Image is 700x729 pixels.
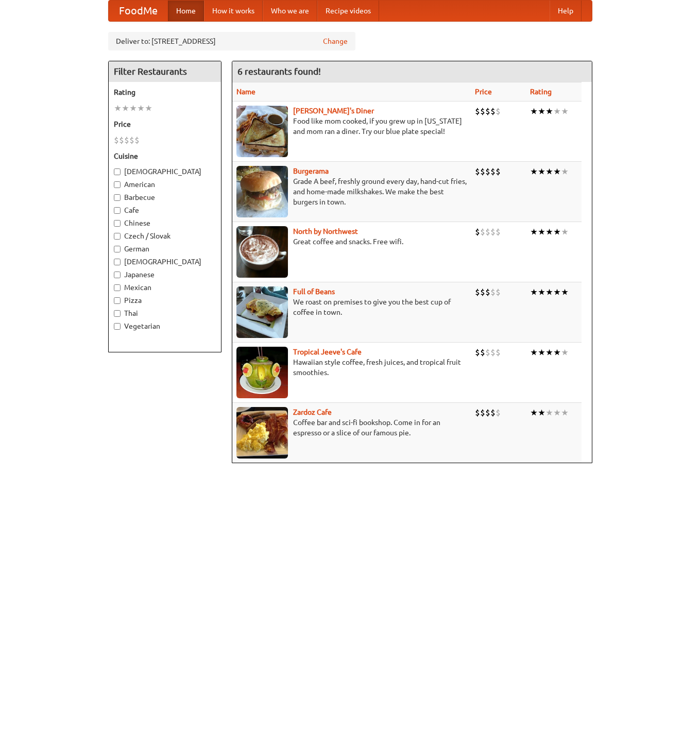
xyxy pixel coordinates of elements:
[538,407,545,418] li: ★
[545,286,553,298] li: ★
[293,107,374,115] a: [PERSON_NAME]'s Diner
[480,407,485,418] li: $
[122,103,129,114] li: ★
[134,134,140,146] li: $
[108,32,355,50] div: Deliver to: [STREET_ADDRESS]
[480,347,485,358] li: $
[114,295,216,306] label: Pizza
[114,269,216,280] label: Japanese
[114,194,121,201] input: Barbecue
[490,106,496,117] li: $
[237,66,321,76] ng-pluralize: 6 restaurants found!
[114,272,121,278] input: Japanese
[485,226,490,238] li: $
[114,233,121,240] input: Czech / Slovak
[496,166,501,177] li: $
[236,286,288,338] img: beans.jpg
[236,88,255,96] a: Name
[293,227,358,235] b: North by Northwest
[114,257,216,267] label: [DEMOGRAPHIC_DATA]
[480,166,485,177] li: $
[293,348,362,356] a: Tropical Jeeve's Cafe
[236,116,467,137] p: Food like mom cooked, if you grew up in [US_STATE] and mom ran a diner. Try our blue plate special!
[293,287,335,296] a: Full of Beans
[236,226,288,278] img: north.jpg
[485,166,490,177] li: $
[496,407,501,418] li: $
[114,87,216,97] h5: Rating
[236,357,467,378] p: Hawaiian style coffee, fresh juices, and tropical fruit smoothies.
[475,106,480,117] li: $
[114,297,121,304] input: Pizza
[561,407,569,418] li: ★
[545,226,553,238] li: ★
[553,407,561,418] li: ★
[114,218,216,228] label: Chinese
[475,407,480,418] li: $
[561,106,569,117] li: ★
[114,321,216,331] label: Vegetarian
[485,407,490,418] li: $
[114,168,121,175] input: [DEMOGRAPHIC_DATA]
[553,106,561,117] li: ★
[496,347,501,358] li: $
[561,166,569,177] li: ★
[114,134,119,146] li: $
[124,134,129,146] li: $
[263,1,317,21] a: Who we are
[114,207,121,214] input: Cafe
[490,286,496,298] li: $
[538,347,545,358] li: ★
[317,1,379,21] a: Recipe videos
[490,166,496,177] li: $
[561,226,569,238] li: ★
[236,407,288,459] img: zardoz.jpg
[553,166,561,177] li: ★
[530,347,538,358] li: ★
[129,134,134,146] li: $
[496,286,501,298] li: $
[480,286,485,298] li: $
[530,226,538,238] li: ★
[561,286,569,298] li: ★
[114,103,122,114] li: ★
[538,166,545,177] li: ★
[490,407,496,418] li: $
[553,286,561,298] li: ★
[480,226,485,238] li: $
[475,226,480,238] li: $
[236,166,288,217] img: burgerama.jpg
[168,1,204,21] a: Home
[530,106,538,117] li: ★
[204,1,263,21] a: How it works
[293,167,329,175] a: Burgerama
[538,106,545,117] li: ★
[114,323,121,330] input: Vegetarian
[530,88,552,96] a: Rating
[114,284,121,291] input: Mexican
[129,103,137,114] li: ★
[114,259,121,265] input: [DEMOGRAPHIC_DATA]
[114,192,216,202] label: Barbecue
[236,106,288,157] img: sallys.jpg
[545,347,553,358] li: ★
[530,286,538,298] li: ★
[553,347,561,358] li: ★
[480,106,485,117] li: $
[114,244,216,254] label: German
[496,106,501,117] li: $
[114,119,216,129] h5: Price
[490,347,496,358] li: $
[485,347,490,358] li: $
[538,286,545,298] li: ★
[114,179,216,190] label: American
[145,103,152,114] li: ★
[236,297,467,317] p: We roast on premises to give you the best cup of coffee in town.
[475,286,480,298] li: $
[496,226,501,238] li: $
[109,61,221,82] h4: Filter Restaurants
[475,347,480,358] li: $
